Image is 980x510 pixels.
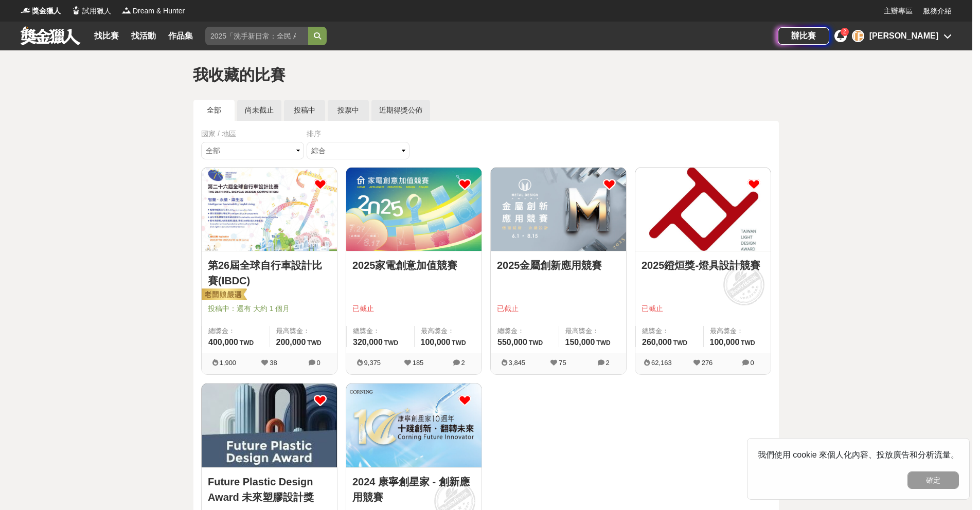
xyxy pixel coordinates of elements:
[565,326,620,336] span: 最高獎金：
[208,303,331,314] span: 投稿中：還有 大約 1 個月
[497,258,620,273] a: 2025金屬創新應用競賽
[21,5,31,15] img: Logo
[497,303,620,314] span: 已截止
[208,258,331,288] a: 第26屆全球自行車設計比賽(IBDC)
[352,474,475,505] a: 2024 康寧創星家 - 創新應用競賽
[923,6,952,16] a: 服務介紹
[413,359,424,367] span: 185
[200,288,247,302] img: 老闆娘嚴選
[710,326,765,336] span: 最高獎金：
[852,30,864,42] div: [PERSON_NAME]
[307,339,321,347] span: TWD
[529,339,543,347] span: TWD
[202,384,337,467] a: Cover Image
[421,338,451,347] span: 100,000
[710,338,740,347] span: 100,000
[606,359,610,367] span: 2
[559,359,566,367] span: 75
[565,338,595,347] span: 150,000
[193,100,235,121] a: 全部
[121,5,132,15] img: Logo
[497,338,527,347] span: 550,000
[270,359,277,367] span: 38
[596,339,610,347] span: TWD
[240,339,254,347] span: TWD
[208,338,238,347] span: 400,000
[651,359,672,367] span: 62,163
[208,474,331,505] a: Future Plastic Design Award 未來塑膠設計獎
[121,6,185,16] a: LogoDream & Hunter
[202,168,337,251] img: Cover Image
[127,29,160,43] a: 找活動
[642,303,764,314] span: 已截止
[133,6,185,16] span: Dream & Hunter
[208,326,263,336] span: 總獎金：
[843,29,846,34] span: 2
[778,27,829,45] a: 辦比賽
[317,359,320,367] span: 0
[642,326,697,336] span: 總獎金：
[220,359,237,367] span: 1,900
[509,359,526,367] span: 3,845
[71,5,81,15] img: Logo
[907,471,959,489] button: 確定
[346,384,482,467] img: Cover Image
[884,6,913,16] a: 主辦專區
[642,258,764,273] a: 2025鐙烜獎-燈具設計競賽
[201,129,307,139] div: 國家 / 地區
[751,359,754,367] span: 0
[237,100,281,121] a: 尚未截止
[491,168,626,251] img: Cover Image
[284,100,325,121] a: 投稿中
[32,6,61,16] span: 獎金獵人
[21,6,61,16] a: Logo獎金獵人
[193,66,779,84] h1: 我收藏的比賽
[642,338,672,347] span: 260,000
[497,326,553,336] span: 總獎金：
[869,30,938,42] div: [PERSON_NAME]
[673,339,687,347] span: TWD
[635,168,771,251] img: Cover Image
[461,359,465,367] span: 2
[276,326,331,336] span: 最高獎金：
[364,359,381,367] span: 9,375
[741,339,755,347] span: TWD
[164,29,197,43] a: 作品集
[353,326,408,336] span: 總獎金：
[328,100,369,121] a: 投票中
[758,450,959,459] span: 我們使用 cookie 來個人化內容、投放廣告和分析流量。
[346,168,482,251] img: Cover Image
[82,6,111,16] span: 試用獵人
[202,384,337,467] img: Cover Image
[421,326,476,336] span: 最高獎金：
[353,338,383,347] span: 320,000
[352,258,475,273] a: 2025家電創意加值競賽
[346,384,482,467] a: Cover Image
[307,129,412,139] div: 排序
[205,27,308,45] input: 2025「洗手新日常：全民 ALL IN」洗手歌全台徵選
[452,339,466,347] span: TWD
[352,303,475,314] span: 已截止
[384,339,398,347] span: TWD
[702,359,713,367] span: 276
[371,100,430,121] a: 近期得獎公佈
[71,6,111,16] a: Logo試用獵人
[276,338,306,347] span: 200,000
[90,29,123,43] a: 找比賽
